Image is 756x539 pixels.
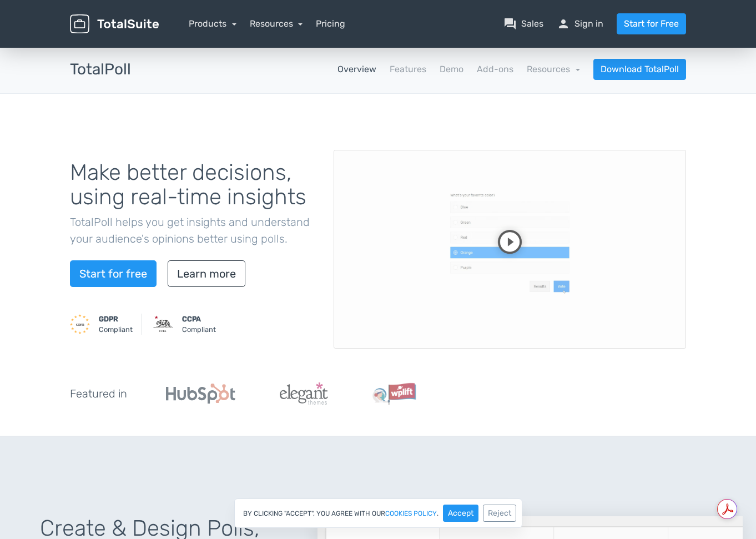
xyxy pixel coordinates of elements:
[503,17,543,31] a: question_answerSales
[70,214,317,247] p: TotalPoll helps you get insights and understand your audience's opinions better using polls.
[443,505,478,522] button: Accept
[99,315,118,323] strong: GDPR
[372,382,416,405] img: WPLift
[557,17,603,31] a: personSign in
[503,17,517,31] span: question_answer
[593,59,686,80] a: Download TotalPoll
[483,505,516,522] button: Reject
[250,18,303,29] a: Resources
[70,387,127,400] h5: Featured in
[153,314,173,334] img: CCPA
[527,64,580,74] a: Resources
[70,61,131,78] h3: TotalPoll
[182,315,201,323] strong: CCPA
[477,63,513,76] a: Add-ons
[70,260,157,287] a: Start for free
[390,63,426,76] a: Features
[617,13,686,34] a: Start for Free
[182,314,216,335] small: Compliant
[70,314,90,334] img: GDPR
[99,314,133,335] small: Compliant
[385,510,437,517] a: cookies policy
[337,63,376,76] a: Overview
[168,260,245,287] a: Learn more
[189,18,236,29] a: Products
[557,17,570,31] span: person
[280,382,328,405] img: ElegantThemes
[234,498,522,528] div: By clicking "Accept", you agree with our .
[166,384,235,404] img: Hubspot
[70,14,159,34] img: TotalSuite for WordPress
[440,63,463,76] a: Demo
[70,160,317,209] h1: Make better decisions, using real-time insights
[316,17,345,31] a: Pricing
